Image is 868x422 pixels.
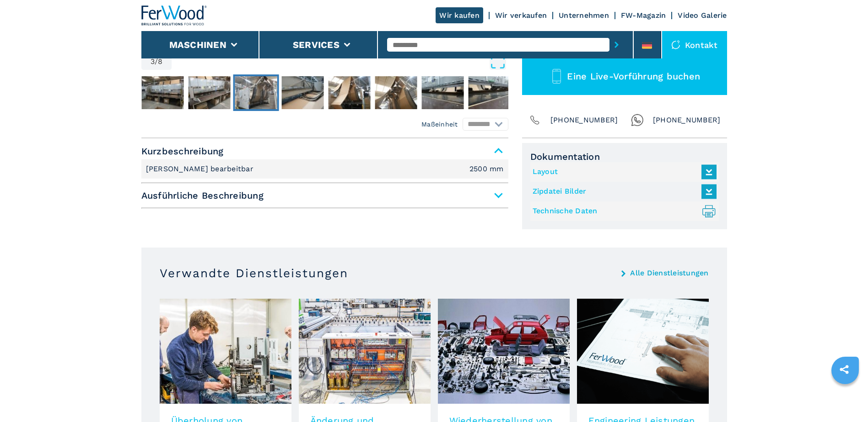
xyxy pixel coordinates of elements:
img: 630e91181ce4b1a054a629a5ea9e0af1 [421,76,464,109]
img: image [299,299,431,404]
button: Go to Slide 8 [466,74,512,111]
img: e31552eb22c8d9ed4647e00c5d05c310 [188,76,230,109]
a: Technische Daten [533,204,712,219]
span: / [155,58,158,65]
a: Wir verkaufen [495,11,547,20]
a: Unternehmen [559,11,609,20]
img: Ferwood [141,5,207,26]
img: c636fb84b8a4c39377a56f0e28f6b828 [468,76,510,109]
img: Kontakt [671,40,680,49]
img: 9499e27ebd744978a084ec882ee4d12d [281,76,323,109]
button: Maschinen [169,39,226,50]
button: submit-button [609,34,624,55]
span: [PHONE_NUMBER] [653,114,721,127]
h3: Verwandte Dienstleistungen [160,266,348,280]
button: Open Fullscreen [174,53,506,70]
span: 8 [158,58,162,65]
a: FW-Magazin [621,11,666,20]
img: 6dc07eeaa5c88dd97382c8623f4a319a [375,76,417,109]
img: Whatsapp [631,114,644,127]
a: Alle Dienstleistungen [630,269,708,277]
span: Dokumentation [530,151,719,162]
span: [PHONE_NUMBER] [550,114,618,127]
em: 2500 mm [469,165,504,173]
span: 3 [151,58,155,65]
span: Ausführliche Beschreibung [141,187,508,204]
em: Maßeinheit [421,120,458,129]
button: Go to Slide 5 [326,74,372,111]
nav: Thumbnail Navigation [140,74,507,111]
button: Go to Slide 2 [186,74,232,111]
a: Zipdatei Bilder [533,184,712,199]
button: Go to Slide 1 [140,74,185,111]
p: [PERSON_NAME] bearbeitbar [146,164,256,174]
img: image [160,299,291,404]
iframe: Chat [829,381,861,415]
div: Kurzbeschreibung [141,159,508,179]
button: Go to Slide 7 [420,74,465,111]
button: Go to Slide 6 [373,74,419,111]
button: Eine Live-Vorführung buchen [522,58,727,95]
button: Go to Slide 3 [233,74,279,111]
div: Kontakt [662,31,727,58]
span: Kurzbeschreibung [141,143,508,159]
button: Go to Slide 4 [280,74,325,111]
a: sharethis [833,358,856,381]
span: Eine Live-Vorführung buchen [567,71,700,82]
img: image [577,299,709,404]
a: Layout [533,164,712,179]
img: 8cefff45afa48f43fad753eafa605925 [328,76,370,109]
img: Phone [528,114,541,127]
img: 5c6d88098d0d7f8a34cf6a51d1d68b25 [141,76,183,109]
button: Services [293,39,340,50]
a: Wir kaufen [436,7,483,23]
img: 73f516a45a6d79d047cc00ff51e902d6 [235,76,277,109]
a: Video Galerie [678,11,727,20]
img: image [438,299,570,404]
